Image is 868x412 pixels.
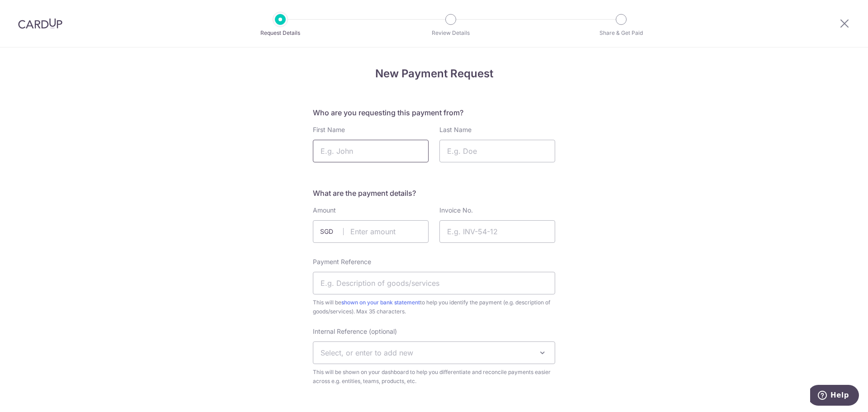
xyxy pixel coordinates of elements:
label: Internal Reference (optional) [313,327,397,336]
p: Review Details [417,28,484,38]
label: Invoice No. [439,206,473,215]
p: Share & Get Paid [588,28,655,38]
input: E.g. John [313,140,429,162]
h5: Who are you requesting this payment from? [313,107,555,118]
label: Payment Reference [313,257,371,266]
a: shown on your bank statement [341,299,420,306]
input: E.g. Description of goods/services [313,272,555,294]
label: Amount [313,206,336,215]
h4: New Payment Request [313,66,555,82]
h5: What are the payment details? [313,188,555,199]
input: Enter amount [313,220,429,243]
p: Request Details [247,28,314,38]
span: This will be to help you identify the payment (e.g. description of goods/services). Max 35 charac... [313,298,555,316]
iframe: Opens a widget where you can find more information [810,385,859,407]
label: First Name [313,125,345,134]
img: CardUp [18,18,62,29]
input: E.g. INV-54-12 [439,220,555,243]
span: SGD [320,227,344,236]
span: This will be shown on your dashboard to help you differentiate and reconcile payments easier acro... [313,368,555,386]
input: E.g. Doe [439,140,555,162]
span: Select, or enter to add new [321,348,413,357]
label: Last Name [439,125,472,134]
